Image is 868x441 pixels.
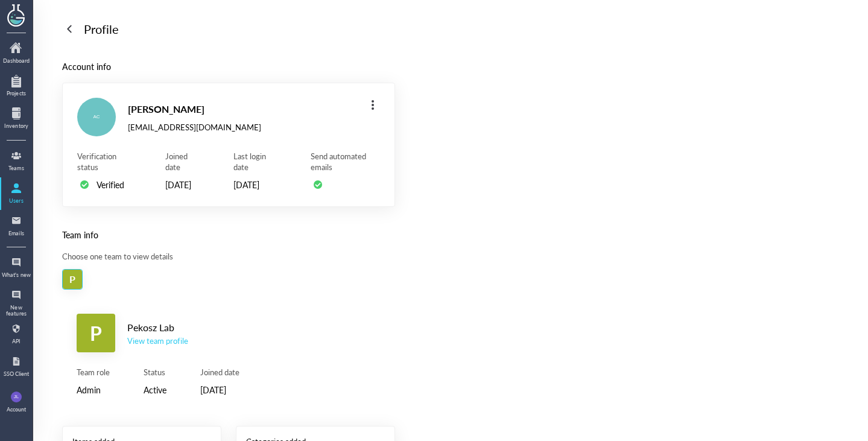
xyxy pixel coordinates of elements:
span: P [90,314,102,352]
div: Account [7,407,26,413]
a: Inventory [1,104,31,134]
div: New features [1,305,31,317]
div: Verification status [77,151,131,173]
div: SSO Client [1,371,31,377]
div: Dashboard [1,58,31,64]
a: New features [1,285,31,317]
div: Users [1,198,31,204]
div: Admin [77,382,110,397]
a: Projects [1,71,31,101]
span: P [69,270,75,289]
div: Active [144,382,166,397]
div: [DATE] [233,177,277,192]
div: Team info [62,228,395,241]
div: Account info [62,60,395,73]
a: What's new [1,253,31,283]
div: Send automated emails [311,151,380,173]
a: SSO Client [1,352,31,382]
a: API [1,319,31,349]
div: Choose one team to view details [62,251,395,262]
div: [PERSON_NAME] [128,101,261,117]
div: Projects [1,90,31,97]
div: Emails [1,230,31,236]
a: Profile [62,19,119,39]
div: Profile [84,19,119,39]
div: [DATE] [200,382,239,397]
div: Last login date [233,151,277,173]
div: [EMAIL_ADDRESS][DOMAIN_NAME] [128,122,261,133]
div: What's new [1,272,31,278]
a: View team profile [127,335,188,346]
a: Teams [1,146,31,176]
div: Joined date [165,151,200,173]
span: JL [14,392,19,402]
span: AC [93,98,100,136]
div: [DATE] [165,177,200,192]
a: Users [1,179,31,209]
div: Inventory [1,123,31,129]
div: Teams [1,165,31,171]
div: Joined date [200,367,239,378]
div: Team role [77,367,110,378]
a: Dashboard [1,39,31,69]
div: Status [144,367,166,378]
div: Pekosz Lab [127,320,188,335]
a: Emails [1,211,31,241]
div: Verified [97,177,124,192]
div: API [1,338,31,344]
